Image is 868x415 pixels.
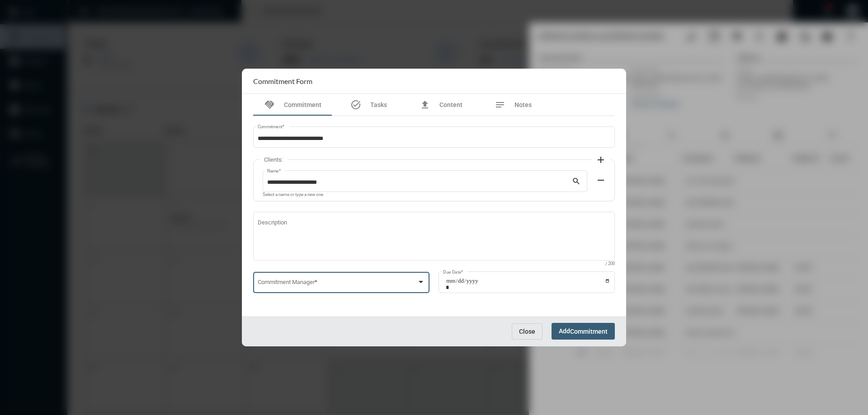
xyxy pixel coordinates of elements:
span: Commitment [284,101,321,108]
span: Close [519,328,535,335]
button: Close [512,323,542,340]
span: Add [559,327,608,335]
mat-icon: remove [595,175,606,186]
span: Tasks [370,101,387,108]
mat-icon: add [595,154,606,165]
mat-icon: search [572,177,583,187]
span: Commitment [570,328,608,335]
h2: Commitment Form [253,77,312,85]
span: Notes [514,101,532,108]
mat-icon: handshake [264,99,275,110]
label: Clients: [259,156,288,163]
mat-icon: notes [495,99,505,110]
mat-icon: file_upload [420,99,430,110]
mat-hint: Select a name or type a new one [263,192,323,197]
mat-hint: / 200 [605,261,615,266]
span: Content [439,101,462,108]
button: AddCommitment [552,323,615,340]
mat-icon: task_alt [350,99,361,110]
